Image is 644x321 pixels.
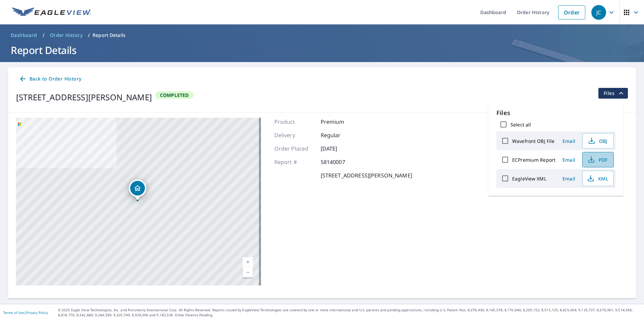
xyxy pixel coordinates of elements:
[511,121,531,128] label: Select all
[587,137,608,145] span: OBJ
[321,171,412,179] p: [STREET_ADDRESS][PERSON_NAME]
[50,32,83,39] span: Order History
[512,138,554,144] label: Wavefront OBJ File
[582,133,614,149] button: OBJ
[558,5,585,19] a: Order
[512,157,555,163] label: ECPremium Report
[558,155,580,165] button: Email
[156,92,193,98] span: Completed
[321,158,361,166] p: 58140007
[496,108,615,117] p: Files
[16,73,84,85] a: Back to Order History
[243,267,253,277] a: Current Level 17, Zoom Out
[3,310,24,315] a: Terms of Use
[561,157,577,163] span: Email
[274,158,315,166] p: Report #
[8,30,40,41] a: Dashboard
[11,32,37,39] span: Dashboard
[8,43,636,57] h1: Report Details
[43,31,45,39] li: /
[243,257,253,267] a: Current Level 17, Zoom In
[591,5,606,20] div: JC
[582,171,614,186] button: XML
[93,32,125,39] p: Report Details
[582,152,614,167] button: PDF
[561,138,577,144] span: Email
[561,175,577,182] span: Email
[274,145,315,153] p: Order Placed
[604,89,625,97] span: Files
[558,136,580,146] button: Email
[274,131,315,139] p: Delivery
[512,175,546,182] label: EagleView XML
[19,75,81,83] span: Back to Order History
[587,174,608,182] span: XML
[88,31,90,39] li: /
[587,156,608,164] span: PDF
[16,91,152,103] div: [STREET_ADDRESS][PERSON_NAME]
[26,310,48,315] a: Privacy Policy
[47,30,85,41] a: Order History
[321,131,361,139] p: Regular
[321,145,361,153] p: [DATE]
[58,308,641,318] p: © 2025 Eagle View Technologies, Inc. and Pictometry International Corp. All Rights Reserved. Repo...
[558,173,580,184] button: Email
[12,7,91,17] img: EV Logo
[129,179,146,200] div: Dropped pin, building 1, Residential property, 1001 La Quinta Dr Webster, NY 14580
[321,118,361,126] p: Premium
[274,118,315,126] p: Product
[598,88,628,99] button: filesDropdownBtn-58140007
[3,311,48,315] p: |
[8,30,636,41] nav: breadcrumb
